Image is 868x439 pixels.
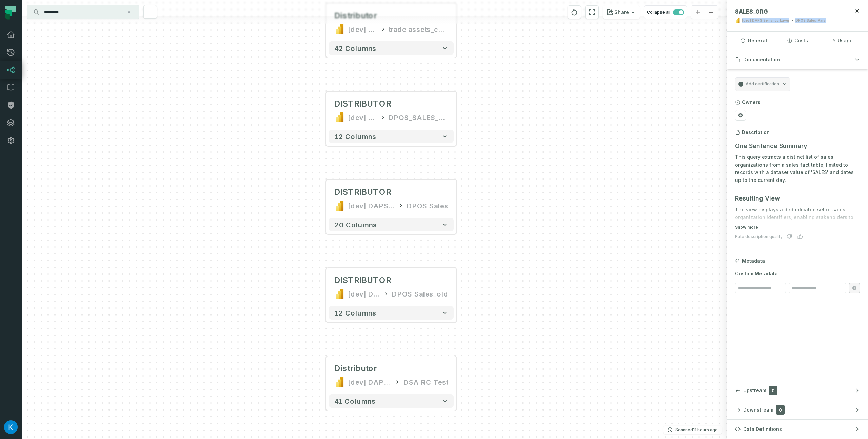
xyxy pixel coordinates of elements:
[727,400,868,419] button: Downstream0
[334,309,376,317] span: 12 columns
[348,200,395,211] div: [dev] DAPS Semantic Layer
[743,406,773,413] span: Downstream
[663,426,722,434] button: Scanned[DATE] 4:03:47 AM
[776,405,785,415] span: 0
[742,18,789,23] div: [dev] DAPS Semantic Layer
[743,426,782,433] span: Data Definitions
[742,257,765,264] span: Metadata
[334,363,377,374] div: Distributor
[769,386,777,395] span: 0
[735,77,790,91] button: Add certification
[348,112,378,123] div: [dev] DAPS Semantic Layer
[644,5,687,19] button: Collapse all
[743,387,766,394] span: Upstream
[821,32,862,50] button: Usage
[348,377,391,387] div: [dev] DAPS Semantic Layer
[4,420,18,434] img: avatar of Kosta Shougaev
[735,8,768,15] span: SALES_ORG
[603,5,640,19] button: Share
[735,153,860,184] p: This query extracts a distinct list of sales organizations from a sales fact table, limited to re...
[735,270,860,277] span: Custom Metadata
[735,141,860,151] h3: One Sentence Summary
[348,288,381,299] div: [dev] DAPS Semantic Layer
[727,381,868,400] button: Upstream0
[125,9,132,16] button: Clear search query
[727,420,868,439] button: Data Definitions
[334,98,391,109] div: DISTRIBUTOR
[743,56,780,63] span: Documentation
[742,129,770,136] h3: Description
[389,24,448,35] div: trade assets_changed
[392,288,448,299] div: DPOS Sales_old
[334,397,376,405] span: 41 columns
[733,32,774,50] button: General
[735,234,783,240] div: Rate description quality
[334,44,376,52] span: 42 columns
[334,132,376,140] span: 12 columns
[727,50,868,69] button: Documentation
[705,6,718,19] button: zoom out
[348,24,378,35] div: [dev] DAPS Semantic Layer
[795,18,826,23] div: DPOS Sales_Para
[742,99,761,106] h3: Owners
[675,426,718,433] p: Scanned
[746,81,779,87] span: Add certification
[389,112,448,123] div: DPOS_SALES_DirectQuery
[735,225,758,230] button: Show more
[403,377,448,387] div: DSA RC Test
[777,32,818,50] button: Costs
[735,194,860,203] h3: Resulting View
[693,427,718,432] relative-time: Oct 15, 2025, 4:03 AM GMT+3
[334,221,377,229] span: 20 columns
[334,275,391,286] div: DISTRIBUTOR
[334,187,391,197] div: DISTRIBUTOR
[735,206,860,237] p: The view displays a deduplicated set of sales organization identifiers, enabling stakeholders to ...
[407,200,448,211] div: DPOS Sales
